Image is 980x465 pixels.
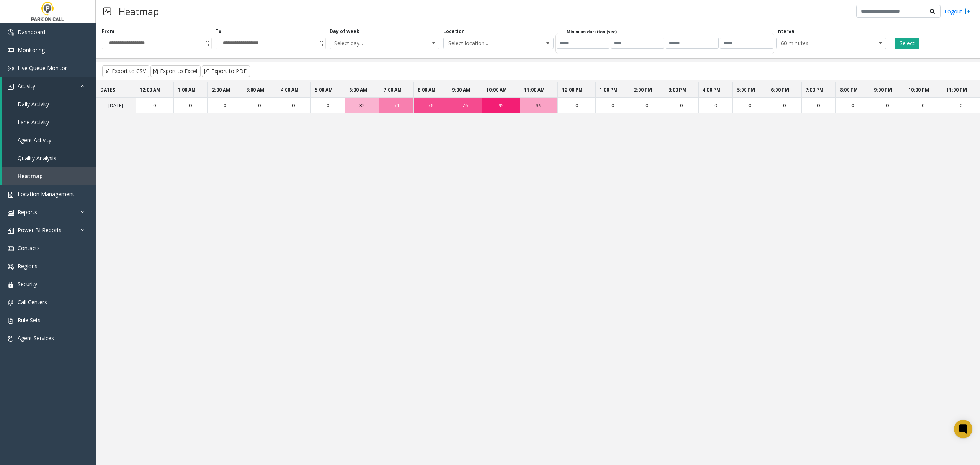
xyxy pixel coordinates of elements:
[2,77,96,95] a: Activity
[330,38,417,49] span: Select day...
[8,282,14,288] img: 'icon'
[18,46,45,54] span: Monitoring
[242,98,276,113] td: 0
[102,65,149,77] button: Export to CSV
[767,82,801,98] th: 6:00 PM
[242,82,276,98] th: 3:00 AM
[942,98,980,113] td: 0
[964,7,970,15] img: logout
[136,98,173,113] td: 0
[8,47,14,54] img: 'icon'
[8,318,14,324] img: 'icon'
[18,262,38,270] span: Regions
[942,82,980,98] th: 11:00 PM
[102,28,114,35] label: From
[379,82,414,98] th: 7:00 AM
[448,82,482,98] th: 9:00 AM
[776,28,796,35] label: Interval
[595,98,630,113] td: 0
[801,82,836,98] th: 7:00 PM
[202,65,250,77] button: Export to PDF
[310,82,345,98] th: 5:00 AM
[904,98,942,113] td: 0
[18,208,37,216] span: Reports
[777,38,864,49] span: 60 minutes
[895,38,919,49] button: Select
[870,98,904,113] td: 0
[8,84,14,90] img: 'icon'
[664,82,699,98] th: 3:00 PM
[482,82,520,98] th: 10:00 AM
[18,190,74,198] span: Location Management
[413,98,448,113] td: 76
[558,98,596,113] td: 0
[8,336,14,342] img: 'icon'
[8,264,14,270] img: 'icon'
[733,98,767,113] td: 0
[8,246,14,252] img: 'icon'
[2,113,96,131] a: Lane Activity
[558,82,596,98] th: 12:00 PM
[2,95,96,113] a: Daily Activity
[836,98,870,113] td: 0
[150,65,201,77] button: Export to Excel
[8,29,14,36] img: 'icon'
[18,316,41,324] span: Rule Sets
[482,98,520,113] td: 95
[103,2,111,21] img: pageIcon
[18,244,40,252] span: Contacts
[18,82,35,90] span: Activity
[520,82,558,98] th: 11:00 AM
[18,172,43,180] span: Heatmap
[443,28,465,35] label: Location
[18,100,49,108] span: Daily Activity
[18,118,49,126] span: Lane Activity
[208,82,242,98] th: 2:00 AM
[520,98,558,113] td: 39
[379,98,414,113] td: 54
[276,98,311,113] td: 0
[18,154,56,162] span: Quality Analysis
[767,98,801,113] td: 0
[173,82,208,98] th: 1:00 AM
[18,334,54,342] span: Agent Services
[413,82,448,98] th: 8:00 AM
[345,82,379,98] th: 6:00 AM
[18,226,62,234] span: Power BI Reports
[698,82,733,98] th: 4:00 PM
[595,82,630,98] th: 1:00 PM
[2,131,96,149] a: Agent Activity
[733,82,767,98] th: 5:00 PM
[944,7,970,15] a: Logout
[567,29,617,35] label: Minimum duration (sec)
[8,300,14,306] img: 'icon'
[18,28,45,36] span: Dashboard
[870,82,904,98] th: 9:00 PM
[904,82,942,98] th: 10:00 PM
[630,82,664,98] th: 2:00 PM
[698,98,733,113] td: 0
[448,98,482,113] td: 76
[836,82,870,98] th: 8:00 PM
[136,82,173,98] th: 12:00 AM
[96,82,136,98] th: DATES
[18,64,67,72] span: Live Queue Monitor
[664,98,699,113] td: 0
[8,65,14,72] img: 'icon'
[173,98,208,113] td: 0
[208,98,242,113] td: 0
[630,98,664,113] td: 0
[345,98,379,113] td: 32
[203,38,211,49] span: Toggle popup
[2,149,96,167] a: Quality Analysis
[317,38,325,49] span: Toggle popup
[8,228,14,234] img: 'icon'
[276,82,311,98] th: 4:00 AM
[8,210,14,216] img: 'icon'
[8,192,14,198] img: 'icon'
[96,98,136,113] td: [DATE]
[801,98,836,113] td: 0
[310,98,345,113] td: 0
[18,136,51,144] span: Agent Activity
[18,298,47,306] span: Call Centers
